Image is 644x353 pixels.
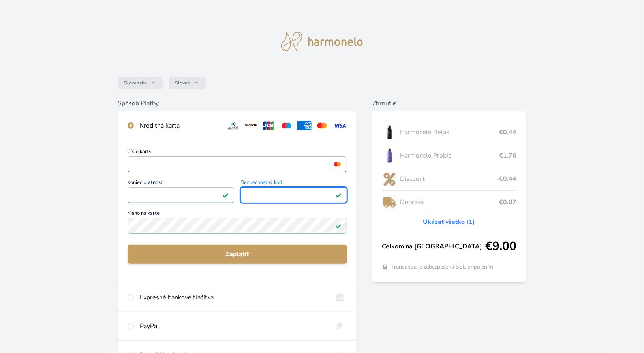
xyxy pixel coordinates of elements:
[382,242,486,251] span: Celkom na [GEOGRAPHIC_DATA]
[382,122,397,142] img: CLEAN_RELAX_se_stinem_x-lo.jpg
[382,169,397,189] img: discount-lo.png
[140,321,326,331] div: PayPal
[226,121,240,130] img: diners.svg
[332,121,347,130] img: visa.svg
[400,197,499,207] span: Doprava
[128,211,347,218] span: Meno na karte
[128,180,234,187] span: Koniec platnosti
[382,192,397,212] img: delivery-lo.png
[134,250,341,259] span: Zaplatiť
[279,121,294,130] img: maestro.svg
[372,99,526,108] h6: Zhrnutie
[499,128,516,137] span: €0.44
[244,121,258,130] img: discover.svg
[118,99,357,108] h6: Spôsob Platby
[128,218,347,234] input: Meno na kartePole je platné
[332,293,347,302] img: onlineBanking_SK.svg
[128,149,347,156] span: Číslo karty
[335,192,342,198] img: Pole je platné
[496,174,516,184] span: -€0.44
[400,128,499,137] span: Harmonelo Relax
[140,121,220,130] div: Kreditná karta
[382,146,397,165] img: CLEAN_PROBIO_se_stinem_x-lo.jpg
[499,197,516,207] span: €0.07
[499,151,516,160] span: €1.76
[400,151,499,160] span: Harmonelo Probio
[222,192,229,198] img: Pole je platné
[124,80,147,86] span: Slovensko
[335,223,342,229] img: Pole je platné
[131,190,231,201] iframe: To enrich screen reader interactions, please activate Accessibility in Grammarly extension settings
[175,80,190,86] span: Slovak
[281,32,363,51] img: logo.svg
[261,121,276,130] img: jcb.svg
[140,293,326,302] div: Expresné bankové tlačítka
[332,161,343,168] img: mc
[128,245,347,264] button: Zaplatiť
[315,121,329,130] img: mc.svg
[131,159,344,170] iframe: To enrich screen reader interactions, please activate Accessibility in Grammarly extension settings
[400,174,497,184] span: Discount
[485,239,516,253] span: €9.00
[423,217,475,227] a: Ukázať všetko (1)
[244,190,344,201] iframe: To enrich screen reader interactions, please activate Accessibility in Grammarly extension settings
[118,77,163,89] button: Slovensko
[240,180,347,187] span: Bezpečnostný kód
[391,263,493,271] span: Transakcia je zabezpečená SSL pripojením
[297,121,312,130] img: amex.svg
[332,321,347,331] img: paypal.svg
[169,77,206,89] button: Slovak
